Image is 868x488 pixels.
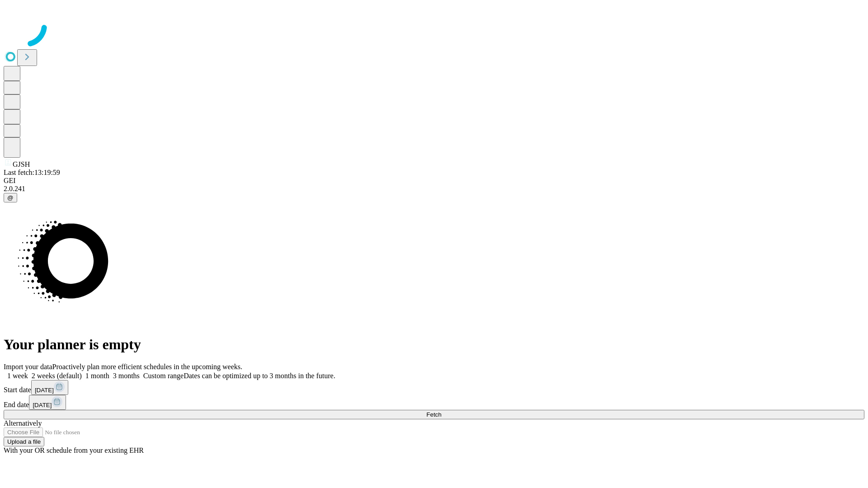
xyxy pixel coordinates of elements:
[85,372,109,380] span: 1 month
[4,169,60,176] span: Last fetch: 13:19:59
[4,410,864,419] button: Fetch
[32,372,82,380] span: 2 weeks (default)
[4,177,864,185] div: GEI
[4,185,864,193] div: 2.0.241
[426,411,441,418] span: Fetch
[4,336,864,353] h1: Your planner is empty
[7,372,28,380] span: 1 week
[4,193,17,202] button: @
[4,446,144,454] span: With your OR schedule from your existing EHR
[143,372,184,380] span: Custom range
[4,419,42,427] span: Alternatively
[35,387,54,394] span: [DATE]
[33,402,52,408] span: [DATE]
[13,160,30,168] span: GJSH
[29,395,66,410] button: [DATE]
[52,363,242,371] span: Proactively plan more efficient schedules in the upcoming weeks.
[4,363,52,371] span: Import your data
[4,395,864,410] div: End date
[4,380,864,395] div: Start date
[4,437,44,446] button: Upload a file
[31,380,68,395] button: [DATE]
[113,372,140,380] span: 3 months
[184,372,335,380] span: Dates can be optimized up to 3 months in the future.
[7,194,14,201] span: @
